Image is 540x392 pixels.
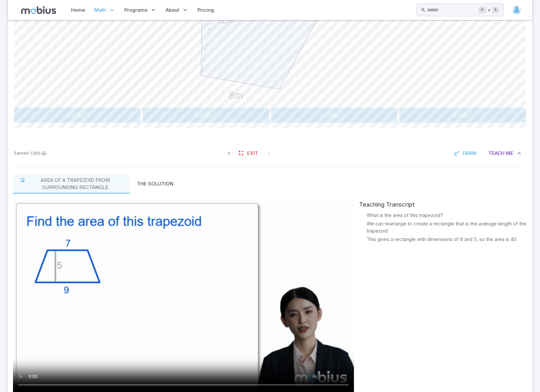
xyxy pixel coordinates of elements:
[450,147,481,159] button: Draw
[359,200,527,209] div: Teaching Transcript
[235,147,263,159] a: Exit
[213,110,215,116] span: 2
[130,174,181,194] button: The Solution
[367,220,527,234] p: We can rearrange to create a rectangle that is the average length of the trapezoid
[247,150,258,157] span: Exit
[228,89,243,101] text: 8m
[326,111,333,119] span: 96
[263,147,274,159] span: On Latest Question
[470,110,472,116] span: 2
[339,110,342,116] span: 2
[223,147,235,159] span: Previous Question
[195,3,216,18] a: Pricing
[488,150,505,157] span: Teach
[217,14,235,26] text: 12m
[484,147,526,159] button: TeachMe
[207,111,213,119] span: m
[166,6,179,14] span: About
[512,5,521,15] img: trapezoid.svg
[492,7,499,13] kbd: k
[68,111,78,119] span: 112
[14,150,29,157] span: Earned
[453,111,464,119] span: 132
[464,111,470,119] span: m
[124,6,147,14] span: Programs
[506,150,513,157] span: Me
[14,150,47,157] p: Earn Mobius dollars to buy game boosters
[196,111,207,119] span: 204
[94,6,106,14] span: Math
[30,150,41,157] span: 1,000
[69,3,87,18] a: Home
[479,7,486,13] kbd: ⌘
[367,236,516,243] p: This gives a rectangle with dimensions of 8 and 5, so the area is 40
[78,111,84,119] span: m
[27,177,123,191] p: Area of a trapezoid from surrounding rectangle
[367,212,443,219] p: What is the area of this trapezoid?
[84,110,86,116] span: 2
[333,111,339,119] span: m
[463,150,477,157] span: Draw
[479,6,499,14] div: +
